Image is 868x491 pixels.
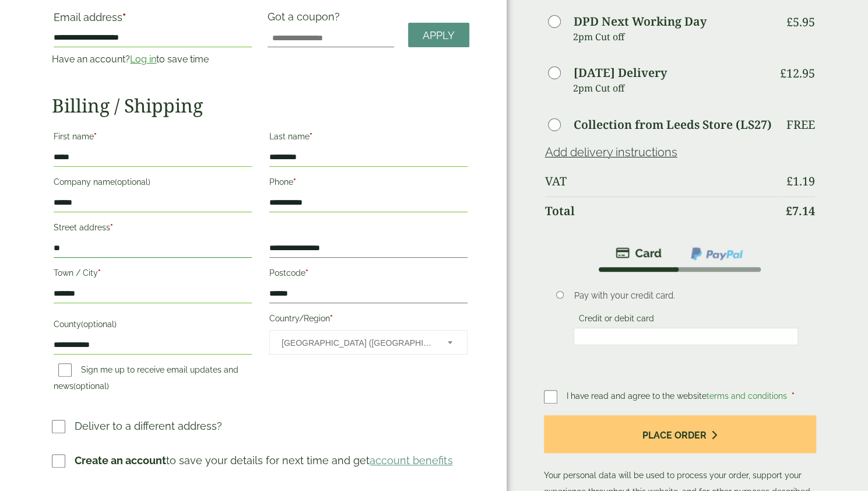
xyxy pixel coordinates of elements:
[75,418,222,434] p: Deliver to a different address?
[54,265,252,285] label: Town / City
[573,28,778,45] p: 2pm Cut off
[269,330,468,355] span: Country/Region
[707,391,787,401] a: terms and conditions
[94,132,97,141] abbr: required
[545,197,778,225] th: Total
[54,316,252,336] label: County
[52,52,254,66] p: Have an account? to save time
[370,454,452,467] a: account benefits
[574,67,667,79] label: [DATE] Delivery
[54,12,252,29] label: Email address
[545,167,778,195] th: VAT
[305,268,308,278] abbr: required
[574,16,707,27] label: DPD Next Working Day
[282,331,432,355] span: United Kingdom (UK)
[408,23,469,48] a: Apply
[616,246,662,260] img: stripe.png
[75,453,452,468] p: to save your details for next time and get
[269,310,468,330] label: Country/Region
[52,94,469,117] h2: Billing / Shipping
[269,265,468,285] label: Postcode
[577,331,795,342] iframe: Secure card payment input frame
[81,320,117,329] span: (optional)
[690,246,744,261] img: ppcp-gateway.png
[269,128,468,148] label: Last name
[75,454,166,467] strong: Create an account
[780,65,786,81] span: £
[73,381,109,391] span: (optional)
[54,128,252,148] label: First name
[573,79,778,97] p: 2pm Cut off
[122,11,126,23] abbr: required
[786,203,792,219] span: £
[54,174,252,194] label: Company name
[574,119,772,131] label: Collection from Leeds Store (LS27)
[293,177,296,187] abbr: required
[792,391,795,401] abbr: required
[786,203,815,219] bdi: 7.14
[98,268,101,278] abbr: required
[54,365,238,394] label: Sign me up to receive email updates and news
[544,415,816,453] button: Place order
[567,391,789,401] span: I have read and agree to the website
[130,54,156,65] a: Log in
[786,173,815,189] bdi: 1.19
[780,65,815,81] bdi: 12.95
[58,363,72,377] input: Sign me up to receive email updates and news(optional)
[330,314,333,323] abbr: required
[545,145,677,159] a: Add delivery instructions
[110,223,113,232] abbr: required
[54,219,252,239] label: Street address
[269,174,468,194] label: Phone
[786,173,793,189] span: £
[786,14,793,30] span: £
[268,10,345,29] label: Got a coupon?
[786,14,815,30] bdi: 5.95
[786,118,815,132] p: Free
[115,177,150,187] span: (optional)
[423,29,455,42] span: Apply
[574,314,658,327] label: Credit or debit card
[574,289,798,302] p: Pay with your credit card.
[310,132,312,141] abbr: required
